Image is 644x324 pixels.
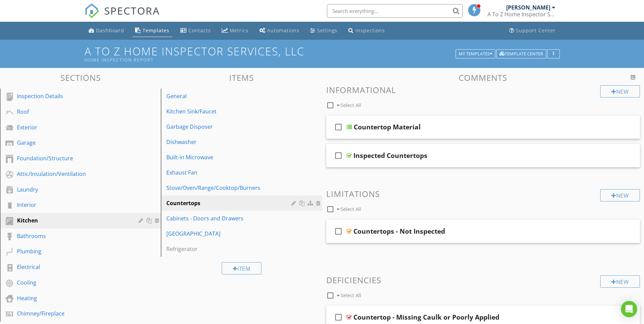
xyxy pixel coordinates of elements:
[85,3,99,18] img: The Best Home Inspection Software - Spectora
[161,73,322,82] h3: Items
[166,138,293,146] div: Dishwasher
[621,301,637,317] div: Open Intercom Messenger
[506,4,550,11] div: [PERSON_NAME]
[104,3,160,18] span: SPECTORA
[317,27,337,34] div: Settings
[17,170,129,178] div: Attic/Insulation/Ventilation
[341,292,361,299] span: Select All
[327,4,463,18] input: Search everything...
[267,27,299,34] div: Automations
[178,24,214,37] a: Contacts
[85,45,560,62] h1: A TO Z Home Inspector Services, LLC
[219,24,251,37] a: Metrics
[17,216,129,224] div: Kitchen
[600,275,640,288] div: New
[17,154,129,162] div: Foundation/Structure
[166,184,293,192] div: Stove/Oven/Range/Cooktop/Burners
[222,262,262,274] div: Item
[166,153,293,161] div: Built-in Microwave
[96,27,124,34] div: Dashboard
[459,52,492,56] div: My Templates
[346,24,388,37] a: Inspections
[326,275,640,285] h3: Deficiencies
[166,107,293,115] div: Kitchen Sink/Faucet
[456,49,495,59] button: My Templates
[341,102,361,108] span: Select All
[600,189,640,201] div: New
[326,85,640,94] h3: Informational
[353,227,445,235] div: Countertops - Not Inspected
[496,49,546,59] button: Template Center
[507,24,558,37] a: Support Center
[353,151,427,160] div: Inspected Countertops
[17,247,129,255] div: Plumbing
[166,92,293,100] div: General
[17,185,129,194] div: Laundry
[85,9,160,23] a: SPECTORA
[188,27,211,34] div: Contacts
[487,11,555,18] div: A To Z Home Inspector Services, LLC
[326,73,640,82] h3: Comments
[17,201,129,209] div: Interior
[17,123,129,131] div: Exterior
[257,24,302,37] a: Automations (Basic)
[166,245,293,253] div: Refrigerator
[326,189,640,198] h3: Limitations
[341,206,361,212] span: Select All
[17,92,129,100] div: Inspection Details
[17,139,129,147] div: Garage
[355,27,385,34] div: Inspections
[17,263,129,271] div: Electrical
[85,57,458,62] div: Home Inspection Report
[600,85,640,97] div: New
[333,223,344,239] i: check_box_outline_blank
[17,108,129,116] div: Roof
[516,27,556,34] div: Support Center
[333,147,344,164] i: check_box_outline_blank
[17,309,129,318] div: Chimney/Fireplace
[166,123,293,131] div: Garbage Disposer
[353,313,499,321] div: Countertop - Missing Caulk or Poorly Applied
[166,199,293,207] div: Countertops
[166,214,293,222] div: Cabinets - Doors and Drawers
[333,119,344,135] i: check_box_outline_blank
[166,230,293,238] div: [GEOGRAPHIC_DATA]
[17,294,129,302] div: Heating
[308,24,340,37] a: Settings
[354,123,421,131] div: Countertop Material
[230,27,249,34] div: Metrics
[17,232,129,240] div: Bathrooms
[132,24,172,37] a: Templates
[499,52,543,56] div: Template Center
[143,27,169,34] div: Templates
[496,50,546,56] a: Template Center
[17,278,129,287] div: Cooling
[86,24,127,37] a: Dashboard
[166,168,293,177] div: Exhaust Fan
